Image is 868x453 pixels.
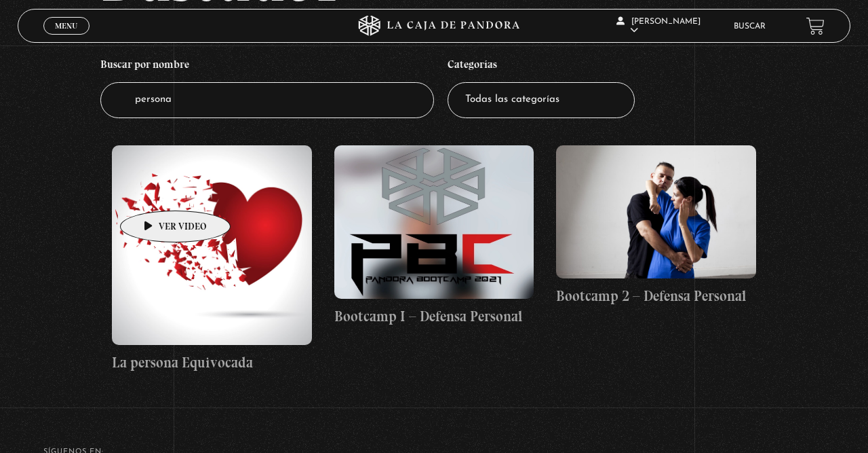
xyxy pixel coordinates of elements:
[112,352,312,374] h4: La persona Equivocada
[51,33,83,43] span: Cerrar
[100,51,434,82] h4: Buscar por nombre
[616,18,701,35] span: [PERSON_NAME]
[806,17,825,35] a: View your shopping cart
[556,145,756,307] a: Bootcamp 2 – Defensa Personal
[734,22,766,31] a: Buscar
[334,306,534,327] h4: Bootcamp I – Defensa Personal
[448,51,635,82] h4: Categorías
[556,285,756,307] h4: Bootcamp 2 – Defensa Personal
[55,22,77,30] span: Menu
[334,145,534,327] a: Bootcamp I – Defensa Personal
[112,145,312,374] a: La persona Equivocada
